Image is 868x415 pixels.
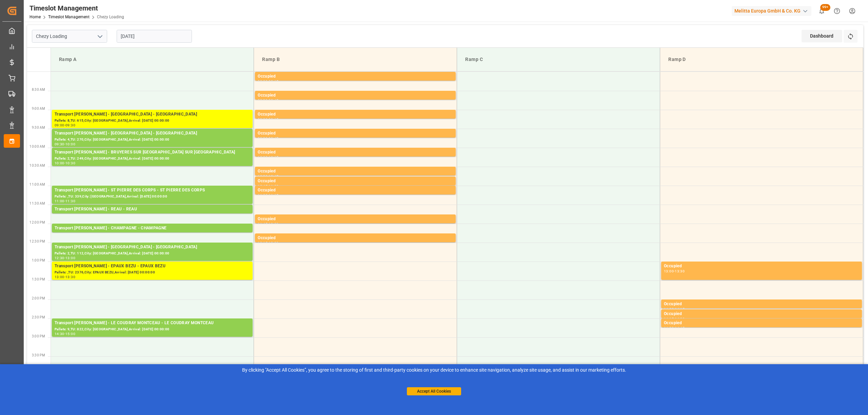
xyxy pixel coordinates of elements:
div: Timeslot Management [29,3,124,13]
div: 12:15 [258,242,268,245]
div: Transport [PERSON_NAME] - [GEOGRAPHIC_DATA] - [GEOGRAPHIC_DATA] [55,130,250,137]
div: 14:00 [664,308,674,311]
div: 13:00 [664,270,674,273]
div: Pallets: 2,TU: 112,City: [GEOGRAPHIC_DATA],Arrival: [DATE] 00:00:00 [55,251,250,256]
div: 11:30 [65,200,75,203]
div: Occupied [258,149,453,156]
div: - [64,200,65,203]
div: Occupied [258,130,453,137]
div: Occupied [664,263,859,270]
div: Occupied [664,301,859,308]
button: Melitta Europa GmbH & Co. KG [732,4,814,17]
input: Type to search/select [32,30,107,43]
div: 12:00 [269,223,278,226]
div: 08:00 [258,80,268,83]
div: Occupied [258,111,453,118]
div: Ramp C [462,53,654,66]
div: Pallets: ,TU: 100,City: [GEOGRAPHIC_DATA],Arrival: [DATE] 00:00:00 [55,213,250,219]
div: - [268,137,269,140]
div: - [268,223,269,226]
div: Ramp B [259,53,451,66]
div: 10:00 [55,162,64,165]
div: 11:00 [269,185,278,188]
div: - [64,275,65,278]
div: - [674,327,675,330]
div: 10:45 [258,185,268,188]
div: 09:15 [269,118,278,121]
button: Help Center [829,3,845,19]
div: 08:45 [269,99,278,102]
div: 14:30 [55,332,64,335]
div: Transport [PERSON_NAME] - [GEOGRAPHIC_DATA] - [GEOGRAPHIC_DATA] [55,111,250,118]
div: - [64,332,65,335]
span: 10:00 AM [29,145,45,148]
div: 10:00 [65,143,75,146]
span: 11:00 AM [29,183,45,186]
div: 10:00 [258,156,268,159]
div: Transport [PERSON_NAME] - BRUYERES SUR [GEOGRAPHIC_DATA] SUR [GEOGRAPHIC_DATA] [55,149,250,156]
div: 13:30 [65,275,75,278]
span: 1:30 PM [32,277,45,281]
div: Transport [PERSON_NAME] - LE COUDRAY MONTCEAU - LE COUDRAY MONTCEAU [55,320,250,327]
span: 99+ [820,4,830,11]
div: 14:45 [675,327,685,330]
div: - [268,175,269,178]
span: 9:00 AM [32,107,45,110]
div: 13:00 [65,256,75,260]
div: 08:30 [258,99,268,102]
div: 15:00 [65,332,75,335]
div: Ramp D [666,53,857,66]
div: 12:30 [55,256,64,260]
div: Ramp A [56,53,248,66]
div: - [64,256,65,260]
div: By clicking "Accept All Cookies”, you agree to the storing of first and third-party cookies on yo... [5,367,863,374]
div: - [268,118,269,121]
div: Pallets: ,TU: 339,City: [GEOGRAPHIC_DATA],Arrival: [DATE] 00:00:00 [55,194,250,200]
div: 12:30 [269,242,278,245]
div: 09:30 [55,143,64,146]
div: Pallets: 2,TU: 249,City: [GEOGRAPHIC_DATA],Arrival: [DATE] 00:00:00 [55,156,250,162]
div: - [268,80,269,83]
span: 11:30 AM [29,202,45,205]
button: Accept All Cookies [407,387,461,395]
div: Melitta Europa GmbH & Co. KG [732,6,811,16]
div: 10:30 [65,162,75,165]
button: open menu [95,31,105,42]
span: 10:30 AM [29,164,45,167]
div: Pallets: ,TU: 2376,City: EPAUX BEZU,Arrival: [DATE] 00:00:00 [55,270,250,275]
div: 09:00 [258,118,268,121]
span: 2:30 PM [32,315,45,319]
div: - [674,317,675,320]
div: Pallets: 4,TU: 270,City: [GEOGRAPHIC_DATA],Arrival: [DATE] 00:00:00 [55,137,250,143]
div: Occupied [664,320,859,327]
span: 9:30 AM [32,126,45,129]
div: 13:30 [675,270,685,273]
div: Dashboard [802,30,842,42]
div: 09:00 [55,124,64,127]
div: - [268,99,269,102]
div: - [64,124,65,127]
a: Home [29,15,41,19]
div: Occupied [258,92,453,99]
div: 14:30 [664,327,674,330]
div: - [268,185,269,188]
div: - [64,162,65,165]
div: 10:30 [258,175,268,178]
span: 12:30 PM [29,240,45,243]
button: show 100 new notifications [814,3,829,19]
div: 11:00 [55,200,64,203]
span: 1:00 PM [32,258,45,262]
a: Timeslot Management [48,15,90,19]
span: 3:30 PM [32,353,45,357]
div: - [268,194,269,197]
span: 2:00 PM [32,296,45,300]
div: Occupied [258,187,453,194]
div: 08:15 [269,80,278,83]
div: Occupied [258,178,453,185]
div: Occupied [258,168,453,175]
div: Pallets: 9,TU: 822,City: [GEOGRAPHIC_DATA],Arrival: [DATE] 00:00:00 [55,327,250,332]
div: 14:15 [664,317,674,320]
span: 12:00 PM [29,221,45,224]
div: - [64,143,65,146]
div: 14:30 [675,317,685,320]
